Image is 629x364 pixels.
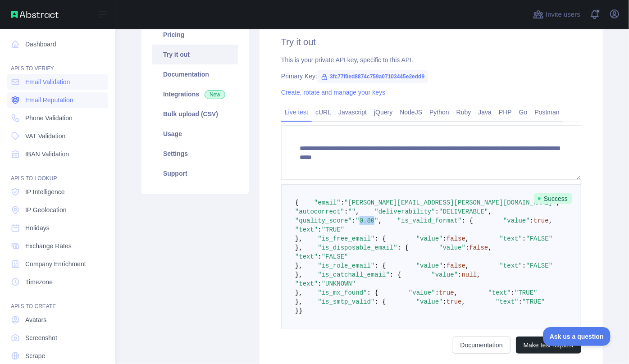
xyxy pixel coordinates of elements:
[7,238,108,254] a: Exchange Rates
[281,36,581,48] h2: Try it out
[318,289,367,296] span: "is_mx_found"
[318,226,321,233] span: :
[462,217,473,224] span: : {
[515,105,531,119] a: Go
[522,298,545,305] span: "TRUE"
[295,253,318,260] span: "text"
[7,256,108,272] a: Company Enrichment
[396,105,426,119] a: NodeJS
[526,235,553,242] span: "FALSE"
[534,193,572,204] span: Success
[465,235,469,242] span: ,
[25,77,70,86] span: Email Validation
[390,271,401,278] span: : {
[152,164,238,183] a: Support
[281,105,312,119] a: Live test
[511,289,515,296] span: :
[374,208,435,215] span: "deliverability"
[549,217,552,224] span: ,
[432,271,458,278] span: "value"
[299,307,302,314] span: }
[25,132,65,141] span: VAT Validation
[318,235,374,242] span: "is_free_email"
[416,235,443,242] span: "value"
[500,262,522,269] span: "text"
[397,244,409,251] span: : {
[295,271,303,278] span: },
[522,235,526,242] span: :
[25,114,73,123] span: Phone Validation
[341,199,344,206] span: :
[314,199,341,206] span: "email"
[322,226,344,233] span: "TRUE"
[318,271,390,278] span: "is_catchall_email"
[7,54,108,72] div: API'S TO VERIFY
[519,298,522,305] span: :
[322,280,356,287] span: "UNKNOWN"
[397,217,462,224] span: "is_valid_format"
[443,298,447,305] span: :
[152,144,238,164] a: Settings
[7,202,108,218] a: IP Geolocation
[367,289,378,296] span: : {
[356,217,378,224] span: "0.80"
[531,7,582,22] button: Invite users
[335,105,370,119] a: Javascript
[7,292,108,310] div: API'S TO CREATE
[477,271,480,278] span: ,
[488,244,492,251] span: ,
[322,253,348,260] span: "FALSE"
[495,105,515,119] a: PHP
[295,298,303,305] span: },
[344,199,556,206] span: "[PERSON_NAME][EMAIL_ADDRESS][PERSON_NAME][DOMAIN_NAME]"
[543,327,611,346] iframe: Toggle Customer Support
[503,217,530,224] span: "value"
[25,223,50,232] span: Holidays
[318,298,374,305] span: "is_smtp_valid"
[7,146,108,162] a: IBAN Validation
[352,217,356,224] span: :
[454,289,458,296] span: ,
[7,74,108,90] a: Email Validation
[295,244,303,251] span: },
[25,278,53,287] span: Timezone
[458,271,461,278] span: :
[318,280,321,287] span: :
[7,274,108,290] a: Timezone
[378,217,382,224] span: ,
[546,9,580,20] span: Invite users
[516,337,581,354] button: Make test request
[465,244,469,251] span: :
[370,105,396,119] a: jQuery
[465,262,469,269] span: ,
[295,226,318,233] span: "text"
[439,244,465,251] span: "value"
[152,84,238,104] a: Integrations New
[295,262,303,269] span: },
[25,333,57,342] span: Screenshot
[488,289,511,296] span: "text"
[295,289,303,296] span: },
[500,235,522,242] span: "text"
[447,262,465,269] span: false
[443,262,447,269] span: :
[25,259,86,268] span: Company Enrichment
[152,124,238,144] a: Usage
[416,298,443,305] span: "value"
[152,25,238,45] a: Pricing
[374,235,386,242] span: : {
[7,348,108,364] a: Scrape
[152,45,238,64] a: Try it out
[317,70,428,83] span: 3fc77f0ed8874c759a07103445e2edd9
[25,96,73,105] span: Email Reputation
[475,105,496,119] a: Java
[7,330,108,346] a: Screenshot
[25,205,67,214] span: IP Geolocation
[152,104,238,124] a: Bulk upload (CSV)
[409,289,435,296] span: "value"
[295,280,318,287] span: "text"
[447,298,462,305] span: true
[443,235,447,242] span: :
[426,105,453,119] a: Python
[496,298,518,305] span: "text"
